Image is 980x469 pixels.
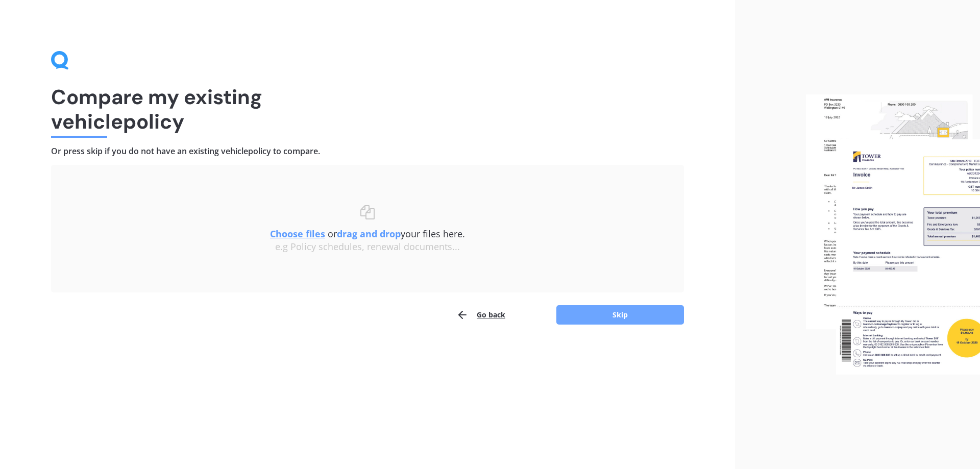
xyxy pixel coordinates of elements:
div: e.g Policy schedules, renewal documents... [71,241,664,253]
h4: Or press skip if you do not have an existing vehicle policy to compare. [51,146,684,157]
button: Go back [456,305,505,325]
u: Choose files [270,228,325,240]
img: files.webp [806,94,980,375]
h1: Compare my existing vehicle policy [51,85,684,134]
b: drag and drop [337,228,401,240]
span: or your files here. [270,228,465,240]
button: Skip [556,305,684,325]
